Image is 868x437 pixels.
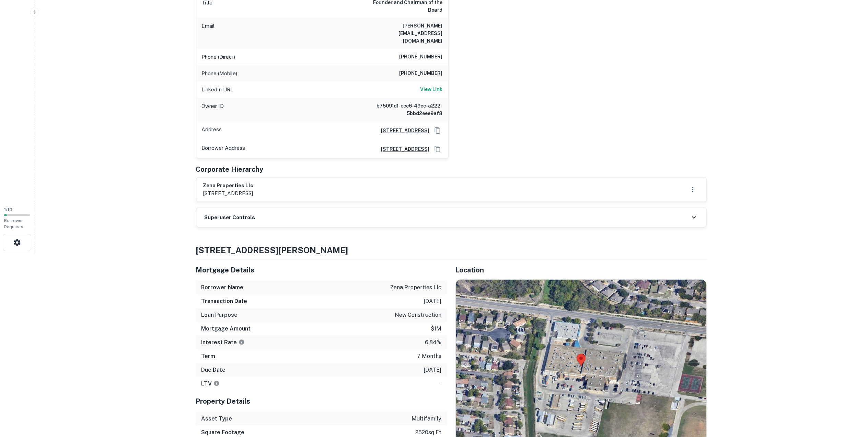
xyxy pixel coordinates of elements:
[213,380,220,386] svg: LTVs displayed on the website are for informational purposes only and may be reported incorrectly...
[196,396,447,406] h5: Property Details
[412,415,442,423] p: multifamily
[4,218,23,229] span: Borrower Requests
[201,325,251,333] h6: Mortgage Amount
[425,338,442,347] p: 6.84%
[455,265,707,275] h5: Location
[202,125,222,136] p: Address
[203,189,254,198] p: [STREET_ADDRESS]
[202,86,234,94] p: LinkedIn URL
[201,297,247,305] h6: Transaction Date
[202,144,245,154] p: Borrower Address
[432,144,443,154] button: Copy Address
[201,352,216,360] h6: Term
[376,127,430,134] a: [STREET_ADDRESS]
[201,283,244,292] h6: Borrower Name
[417,352,442,360] p: 7 months
[395,311,442,319] p: new construction
[400,53,443,61] h6: [PHONE_NUMBER]
[424,366,442,374] p: [DATE]
[376,145,430,153] a: [STREET_ADDRESS]
[196,265,447,275] h5: Mortgage Details
[432,125,443,136] button: Copy Address
[420,86,443,93] h6: View Link
[205,214,255,222] h6: Superuser Controls
[4,207,12,212] span: 1 / 10
[239,339,245,345] svg: The interest rates displayed on the website are for informational purposes only and may be report...
[201,366,226,374] h6: Due Date
[196,244,707,256] h4: [STREET_ADDRESS][PERSON_NAME]
[196,164,264,175] h5: Corporate Hierarchy
[202,102,224,117] p: Owner ID
[201,415,232,423] h6: Asset Type
[202,69,238,78] p: Phone (Mobile)
[202,53,235,61] p: Phone (Direct)
[201,311,238,319] h6: Loan Purpose
[416,428,442,437] p: 2520 sq ft
[440,380,442,388] p: -
[424,297,442,305] p: [DATE]
[203,182,254,190] h6: zena properties llc
[201,428,245,437] h6: Square Footage
[400,69,443,78] h6: [PHONE_NUMBER]
[201,338,245,347] h6: Interest Rate
[431,325,442,333] p: $1m
[360,22,443,45] h6: [PERSON_NAME][EMAIL_ADDRESS][DOMAIN_NAME]
[420,86,443,94] a: View Link
[202,22,215,45] p: Email
[391,283,442,292] p: zena properties llc
[360,102,443,117] h6: b75091d1-ece6-49cc-a222-5bbd2eee9af8
[201,380,220,388] h6: LTV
